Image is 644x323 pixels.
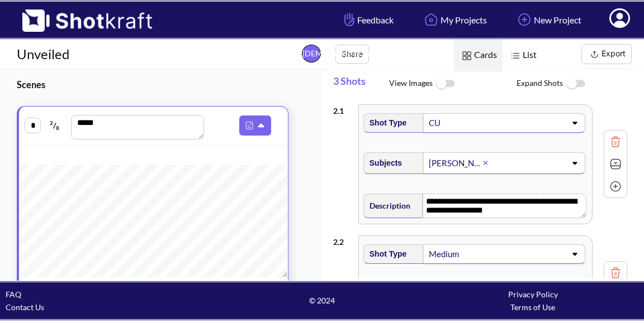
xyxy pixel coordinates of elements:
[581,44,632,64] button: Export
[242,118,257,133] img: Pdf Icon
[333,99,353,117] div: 2 . 1
[607,178,624,195] img: Add Icon
[333,69,389,99] span: 3 Shots
[433,72,458,96] img: ToggleOff Icon
[364,114,407,132] span: Shot Type
[428,288,638,301] div: Privacy Policy
[607,156,624,172] img: Expand Icon
[6,302,44,312] a: Contact Us
[428,156,484,171] div: [PERSON_NAME]
[364,196,410,215] span: Description
[607,264,624,281] img: Trash Icon
[216,294,427,307] span: © 2024
[364,154,402,172] span: Subjects
[508,49,523,63] img: List Icon
[41,117,69,134] span: /
[454,40,503,71] span: Cards
[517,72,644,96] span: Expand Shots
[389,72,517,96] span: View Images
[413,5,495,35] a: My Projects
[428,115,494,131] div: CU
[515,10,534,29] img: Add Icon
[333,230,353,248] div: 2 . 2
[588,47,602,61] img: Export Icon
[342,13,394,26] span: Feedback
[428,247,494,262] div: Medium
[460,49,474,63] img: Card Icon
[503,40,542,71] span: List
[6,290,21,299] a: FAQ
[607,133,624,150] img: Trash Icon
[17,78,294,91] h3: Scenes
[302,45,321,62] span: [DEMOGRAPHIC_DATA]
[342,10,357,29] img: Hand Icon
[563,72,588,96] img: ToggleOff Icon
[422,10,441,29] img: Home Icon
[50,119,53,126] span: 2
[364,245,407,263] span: Shot Type
[428,301,638,314] div: Terms of Use
[56,124,59,131] span: 8
[335,45,369,64] button: Share
[506,5,590,35] a: New Project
